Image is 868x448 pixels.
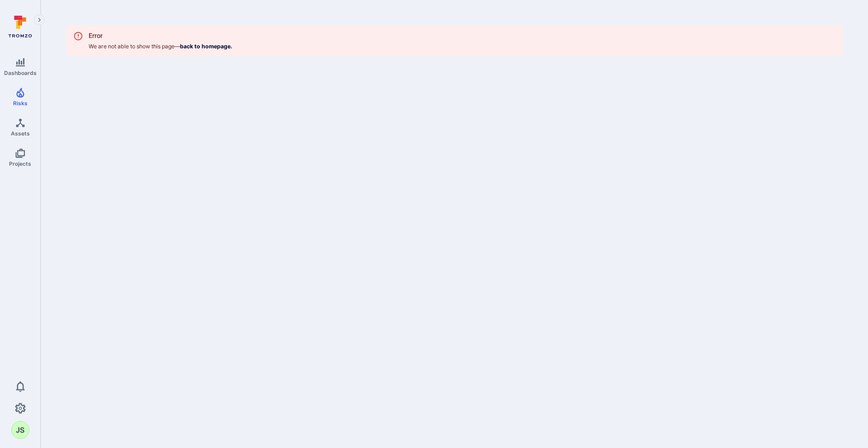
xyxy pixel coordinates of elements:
a: back to homepage. [180,43,232,50]
div: JOHN SILVAN KONDAMUDI [11,421,29,439]
div: We are not able to show this page — [89,28,232,54]
button: JS [11,421,29,439]
span: Projects [9,160,31,167]
div: Error [89,31,232,40]
i: Expand navigation menu [36,16,42,24]
span: Risks [13,100,28,107]
button: Expand navigation menu [34,14,45,25]
span: Assets [11,130,30,137]
span: Dashboards [4,70,37,76]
